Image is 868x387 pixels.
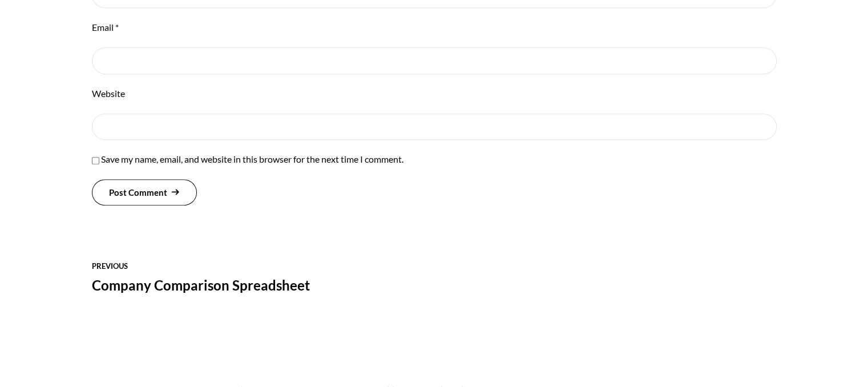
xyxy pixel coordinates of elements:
label: Save my name, email, and website in this browser for the next time I comment. [101,154,403,164]
div: previous [92,263,434,270]
a: previous Company Comparison Spreadsheet [92,251,434,306]
button: Post Comment [92,179,197,205]
label: Website [92,88,125,99]
div: Company Comparison Spreadsheet [92,276,434,295]
label: Email * [92,22,119,33]
span: Post Comment [109,187,167,197]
